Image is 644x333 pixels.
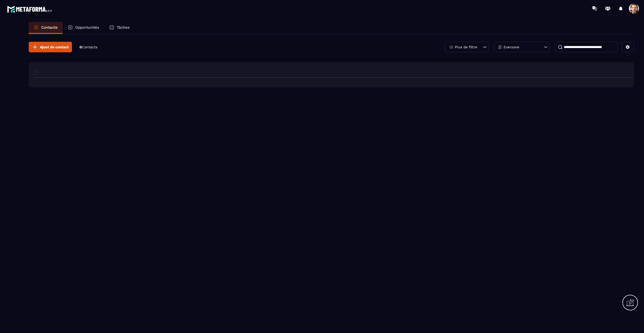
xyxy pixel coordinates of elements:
[455,45,477,49] p: Plus de filtre
[41,25,58,30] p: Contacts
[75,25,99,30] p: Opportunités
[82,45,97,49] span: Contacts
[7,5,52,14] img: logo
[504,45,519,49] p: Everyone
[40,45,69,50] span: Ajout de contact
[29,42,72,52] button: Ajout de contact
[63,22,104,34] a: Opportunités
[117,25,130,30] p: Tâches
[104,22,135,34] a: Tâches
[29,22,63,34] a: Contacts
[79,45,97,50] p: 0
